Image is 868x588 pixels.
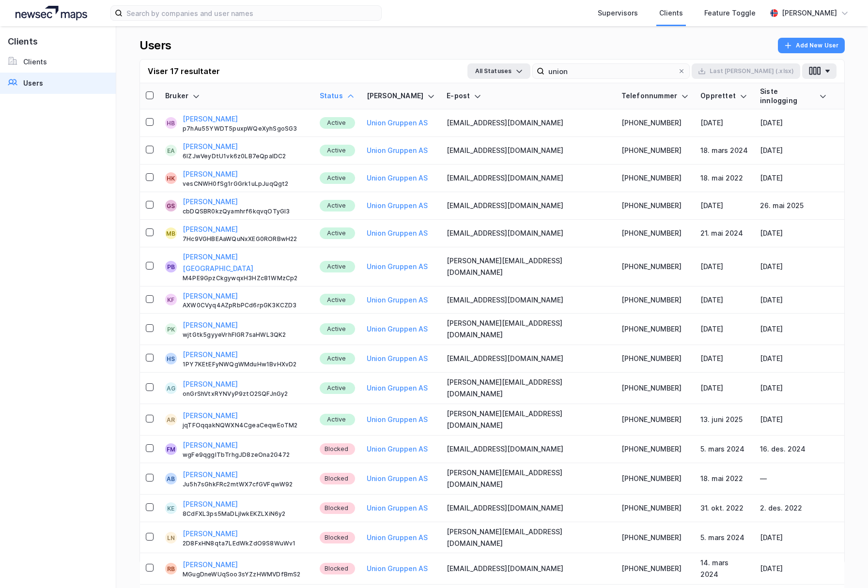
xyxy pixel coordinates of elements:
[695,436,754,463] td: 5. mars 2024
[441,522,615,554] td: [PERSON_NAME][EMAIL_ADDRESS][DOMAIN_NAME]
[183,510,308,518] div: 8CdFXL3ps5MaDLjlwkEKZLXiN6y2
[167,532,175,543] div: LN
[183,141,238,152] button: [PERSON_NAME]
[367,117,428,129] button: Union Gruppen AS
[167,117,175,129] div: HB
[166,227,175,239] div: MB
[183,571,308,578] div: MGugDneWUqSoo3sYZzHWMVDfBmS2
[183,498,238,510] button: [PERSON_NAME]
[139,38,171,53] div: Users
[754,165,833,192] td: [DATE]
[167,563,175,574] div: RB
[782,7,837,19] div: [PERSON_NAME]
[441,404,615,436] td: [PERSON_NAME][EMAIL_ADDRESS][DOMAIN_NAME]
[621,200,689,211] div: [PHONE_NUMBER]
[441,345,615,373] td: [EMAIL_ADDRESS][DOMAIN_NAME]
[167,382,175,394] div: AG
[754,436,833,463] td: 16. des. 2024
[183,331,308,339] div: wjtGtk5gyyeVrhFIGR7saHWL3QK2
[621,532,689,543] div: [PHONE_NUMBER]
[183,224,238,235] button: [PERSON_NAME]
[183,196,238,208] button: [PERSON_NAME]
[367,261,428,272] button: Union Gruppen AS
[183,180,308,188] div: vesCNWH0fSg1rGGrk1uLpJuqQgt2
[367,227,428,239] button: Union Gruppen AS
[320,91,355,101] div: Status
[820,542,868,588] iframe: Chat Widget
[15,6,87,20] img: logo.a4113a55bc3d86da70a041830d287a7e.svg
[167,502,174,514] div: KE
[183,410,238,422] button: [PERSON_NAME]
[695,165,754,192] td: 18. mai 2022
[754,137,833,165] td: [DATE]
[695,247,754,286] td: [DATE]
[183,451,308,459] div: wgFe9qggITbTrhgJD8zeOna2G472
[754,495,833,522] td: 2. des. 2022
[659,7,683,19] div: Clients
[183,113,238,125] button: [PERSON_NAME]
[621,117,689,129] div: [PHONE_NUMBER]
[367,294,428,306] button: Union Gruppen AS
[367,200,428,211] button: Union Gruppen AS
[183,422,308,429] div: jqTFOqqakNQWXN4CgeaCeqwEoTM2
[183,302,308,309] div: AXW0CVyq4AZpRbPCd6rpGK3KCZD3
[621,353,689,364] div: [PHONE_NUMBER]
[754,404,833,436] td: [DATE]
[183,559,238,571] button: [PERSON_NAME]
[778,38,845,53] button: Add New User
[621,91,689,101] div: Telefonnummer
[441,247,615,286] td: [PERSON_NAME][EMAIL_ADDRESS][DOMAIN_NAME]
[621,502,689,514] div: [PHONE_NUMBER]
[183,469,238,481] button: [PERSON_NAME]
[167,414,175,425] div: AR
[183,208,308,215] div: cbDQSBR0kzQyamhrf6kqvqOTyGI3
[754,553,833,585] td: [DATE]
[754,373,833,404] td: [DATE]
[621,172,689,184] div: [PHONE_NUMBER]
[167,473,175,484] div: AB
[183,251,308,274] button: [PERSON_NAME][GEOGRAPHIC_DATA]
[441,436,615,463] td: [EMAIL_ADDRESS][DOMAIN_NAME]
[165,91,308,101] div: Bruker
[621,414,689,425] div: [PHONE_NUMBER]
[441,286,615,314] td: [EMAIL_ADDRESS][DOMAIN_NAME]
[367,382,428,394] button: Union Gruppen AS
[544,64,678,78] input: Search user by name, email or client
[467,63,530,79] button: All Statuses
[695,286,754,314] td: [DATE]
[695,553,754,585] td: 14. mars 2024
[367,323,428,335] button: Union Gruppen AS
[695,220,754,247] td: 21. mai 2024
[695,495,754,522] td: 31. okt. 2022
[167,261,175,272] div: PB
[695,463,754,495] td: 18. mai 2022
[367,502,428,514] button: Union Gruppen AS
[695,404,754,436] td: 13. juni 2025
[704,7,756,19] div: Feature Toggle
[367,145,428,156] button: Union Gruppen AS
[441,314,615,345] td: [PERSON_NAME][EMAIL_ADDRESS][DOMAIN_NAME]
[367,91,435,101] div: [PERSON_NAME]
[183,290,238,302] button: [PERSON_NAME]
[367,532,428,543] button: Union Gruppen AS
[621,382,689,394] div: [PHONE_NUMBER]
[367,563,428,574] button: Union Gruppen AS
[183,152,308,160] div: 6IZJwVeyDtU1vk6z0LB7eQpalDC2
[183,274,308,282] div: M4PE9GpzCkgywqxH3HZc81WMzCp2
[23,77,43,89] div: Users
[183,319,238,331] button: [PERSON_NAME]
[621,261,689,272] div: [PHONE_NUMBER]
[695,137,754,165] td: 18. mars 2024
[167,200,175,211] div: GS
[621,294,689,306] div: [PHONE_NUMBER]
[148,65,220,77] div: Viser 17 resultater
[754,192,833,220] td: 26. mai 2025
[441,109,615,137] td: [EMAIL_ADDRESS][DOMAIN_NAME]
[598,7,638,19] div: Supervisors
[695,192,754,220] td: [DATE]
[441,463,615,495] td: [PERSON_NAME][EMAIL_ADDRESS][DOMAIN_NAME]
[621,145,689,156] div: [PHONE_NUMBER]
[367,443,428,455] button: Union Gruppen AS
[183,361,308,368] div: 1PY7KEtEFyNWQgWMduHw1BvHXvD2
[621,227,689,239] div: [PHONE_NUMBER]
